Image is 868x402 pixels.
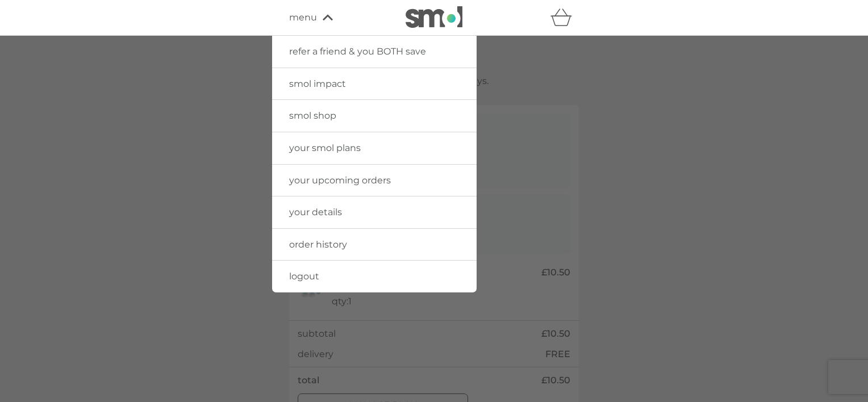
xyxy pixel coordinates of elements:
[289,110,336,121] span: smol shop
[289,143,361,153] span: your smol plans
[272,196,477,228] a: your details
[289,239,347,250] span: order history
[272,36,477,68] a: refer a friend & you BOTH save
[289,46,426,57] span: refer a friend & you BOTH save
[272,68,477,100] a: smol impact
[272,132,477,164] a: your smol plans
[272,100,477,132] a: smol shop
[289,175,391,186] span: your upcoming orders
[289,78,346,89] span: smol impact
[289,207,342,217] span: your details
[406,6,462,28] img: smol
[550,6,579,29] div: basket
[272,261,477,292] a: logout
[272,165,477,196] a: your upcoming orders
[272,229,477,261] a: order history
[289,10,317,25] span: menu
[289,271,319,282] span: logout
